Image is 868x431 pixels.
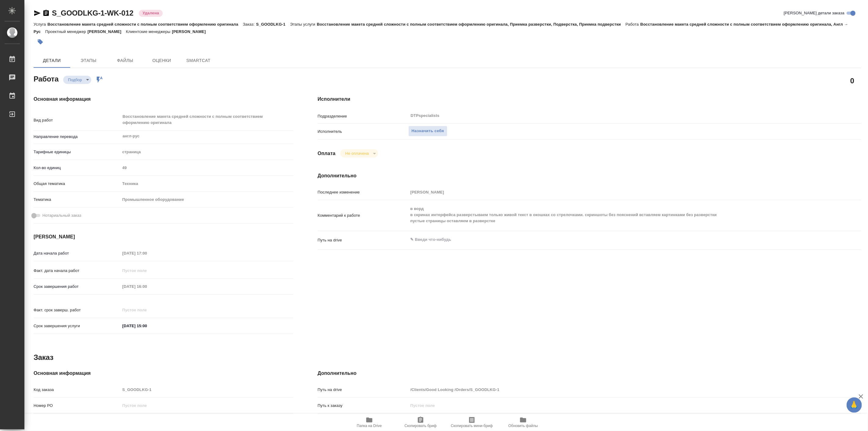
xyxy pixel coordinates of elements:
p: Восстановление макета средней сложности с полным соответствием оформлению оригинала [47,22,243,27]
span: SmartCat [184,57,213,64]
input: Пустое поле [408,401,816,410]
span: Этапы [74,57,103,64]
p: Факт. дата начала работ [34,268,120,274]
h2: Заказ [34,353,53,362]
span: Папка на Drive [357,424,382,428]
div: Промышленное оборудование [120,194,293,205]
button: Не оплачена [343,151,371,156]
span: Скопировать бриф [404,424,436,428]
input: Пустое поле [408,188,816,197]
div: Подбор [63,76,91,84]
h2: 0 [850,75,854,86]
p: Проектный менеджер [45,29,87,34]
span: Назначить себя [412,128,444,135]
button: Скопировать ссылку [42,9,50,17]
input: Пустое поле [120,282,174,291]
button: Скопировать бриф [395,414,446,431]
h4: Дополнительно [318,370,861,377]
p: Последнее изменение [318,189,408,195]
input: Пустое поле [120,249,174,258]
span: Обновить файлы [508,424,538,428]
span: Оценки [147,57,176,64]
div: Подбор [340,149,378,158]
p: [PERSON_NAME] [172,29,210,34]
button: Подбор [66,77,84,82]
span: Скопировать мини-бриф [451,424,493,428]
input: Пустое поле [120,266,174,275]
p: Работа [626,22,641,27]
button: Добавить тэг [34,35,47,49]
p: Номер РО [34,403,120,409]
span: 🙏 [849,399,859,411]
p: S_GOODLKG-1 [256,22,290,27]
button: Назначить себя [408,126,447,136]
h4: Основная информация [34,370,293,377]
p: Путь на drive [318,237,408,243]
p: Восстановление макета средней сложности с полным соответствием оформлению оригинала, Приемка разв... [317,22,625,27]
h4: [PERSON_NAME] [34,233,293,241]
input: Пустое поле [120,385,293,394]
p: Дата начала работ [34,250,120,256]
div: страница [120,147,293,157]
p: Общая тематика [34,181,120,187]
span: Нотариальный заказ [42,212,81,219]
h4: Исполнители [318,96,861,103]
p: Удалена [143,10,159,16]
button: 🙏 [847,397,862,413]
p: Путь на drive [318,387,408,393]
p: Тематика [34,197,120,203]
p: Направление перевода [34,134,120,140]
h4: Оплата [318,150,336,157]
p: Комментарий к работе [318,212,408,219]
div: Техника [120,179,293,189]
p: [PERSON_NAME] [88,29,126,34]
p: Услуга [34,22,47,27]
span: Файлы [110,57,140,64]
span: [PERSON_NAME] детали заказа [784,10,844,16]
h4: Дополнительно [318,172,861,179]
input: Пустое поле [120,401,293,410]
p: Кол-во единиц [34,165,120,171]
p: Срок завершения работ [34,284,120,290]
textarea: в ворд в скринах интерфейса разверстываем только живой текст в окошках со стрелочками. скриншоты ... [408,204,816,226]
button: Скопировать мини-бриф [446,414,497,431]
p: Путь к заказу [318,403,408,409]
input: Пустое поле [120,163,293,172]
span: Детали [37,57,67,64]
a: S_GOODLKG-1-WK-012 [52,9,133,17]
h4: Основная информация [34,96,293,103]
button: Папка на Drive [344,414,395,431]
button: Обновить файлы [497,414,549,431]
p: Вид работ [34,117,120,123]
p: Код заказа [34,387,120,393]
p: Подразделение [318,113,408,119]
input: Пустое поле [120,306,174,314]
h2: Работа [34,73,59,84]
p: Срок завершения услуги [34,323,120,329]
p: Клиентские менеджеры [126,29,172,34]
input: Пустое поле [408,385,816,394]
p: Тарифные единицы [34,149,120,155]
p: Этапы услуги [290,22,317,27]
p: Факт. срок заверш. работ [34,307,120,313]
p: Исполнитель [318,129,408,135]
button: Скопировать ссылку для ЯМессенджера [34,9,41,17]
p: Заказ: [243,22,256,27]
input: ✎ Введи что-нибудь [120,321,174,330]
